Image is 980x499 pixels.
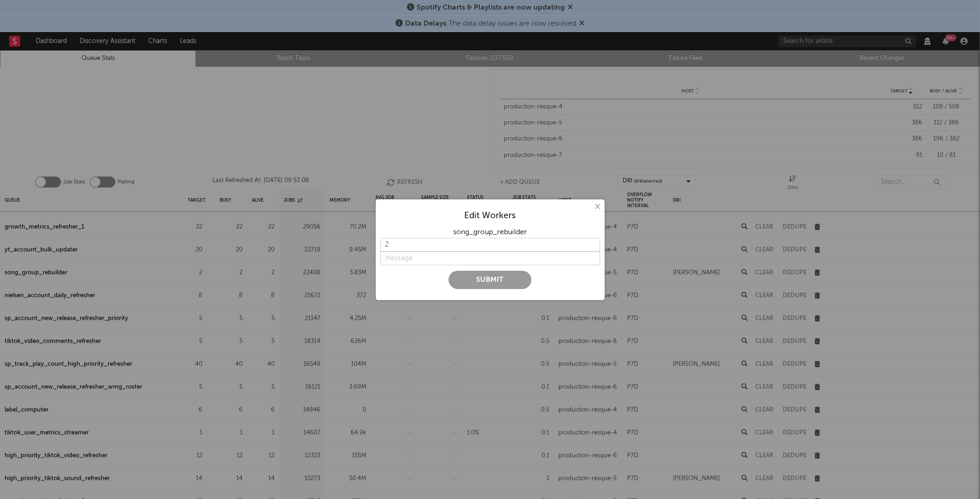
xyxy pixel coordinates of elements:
[380,227,600,238] div: song_group_rebuilder
[592,202,602,212] button: ×
[380,238,600,252] input: Target
[449,271,531,289] button: Submit
[380,252,600,265] input: Message
[380,210,600,221] div: Edit Workers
